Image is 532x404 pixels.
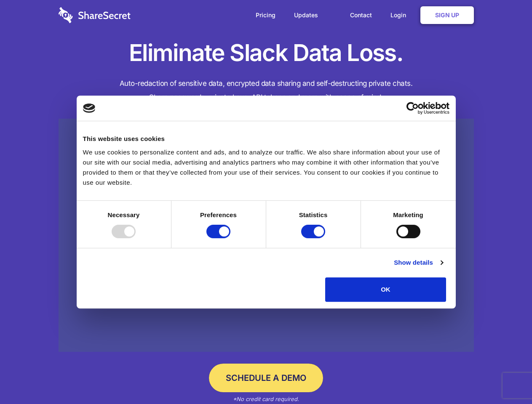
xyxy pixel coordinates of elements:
a: Sign Up [420,6,474,24]
strong: Statistics [299,211,328,218]
em: *No credit card required. [233,396,299,402]
h1: Eliminate Slack Data Loss. [59,38,474,68]
div: We use cookies to personalize content and ads, and to analyze our traffic. We also share informat... [83,147,449,188]
strong: Necessary [108,211,140,218]
a: Usercentrics Cookiebot - opens in a new window [376,102,449,114]
a: Show details [394,258,443,268]
strong: Marketing [393,211,423,218]
a: Login [382,2,419,28]
a: Schedule a Demo [209,364,323,392]
a: Wistia video thumbnail [59,119,474,352]
a: Contact [342,2,380,28]
div: This website uses cookies [83,134,449,144]
a: Pricing [247,2,284,28]
img: logo [83,104,96,113]
button: OK [325,277,446,302]
strong: Preferences [200,211,237,218]
h4: Auto-redaction of sensitive data, encrypted data sharing and self-destructing private chats. Shar... [59,77,474,104]
img: logo-wordmark-white-trans-d4663122ce5f474addd5e946df7df03e33cb6a1c49d2221995e7729f52c070b2.svg [59,7,131,23]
